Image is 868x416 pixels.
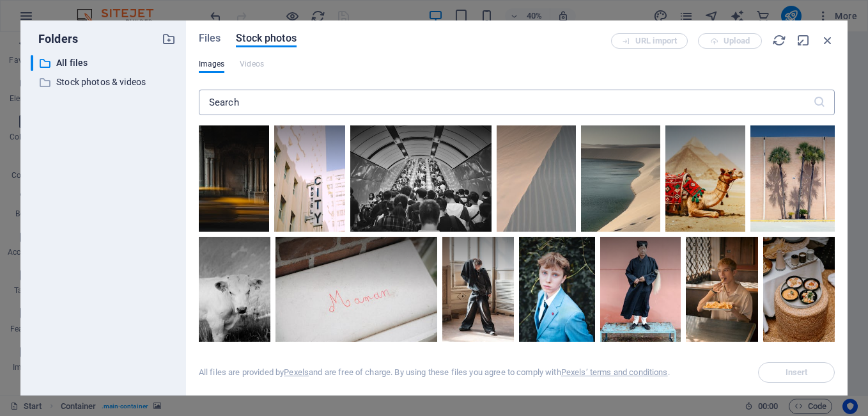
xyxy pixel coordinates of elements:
[199,31,221,46] span: Files
[31,55,33,71] div: ​
[56,75,152,90] p: Stock photos & videos
[199,367,670,378] div: All files are provided by and are free of charge. By using these files you agree to comply with .
[284,367,309,377] a: Pexels
[56,56,152,70] p: All files
[758,362,835,383] span: Select a file first
[821,33,835,47] i: Close
[796,33,810,47] i: Minimize
[199,90,813,115] input: Search
[31,74,176,90] div: Stock photos & videos
[31,31,78,47] p: Folders
[236,31,296,46] span: Stock photos
[561,367,668,377] a: Pexels’ terms and conditions
[240,56,264,72] span: This file type is not supported by this element
[772,33,786,47] i: Reload
[162,32,176,46] i: Create new folder
[199,56,225,72] span: Images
